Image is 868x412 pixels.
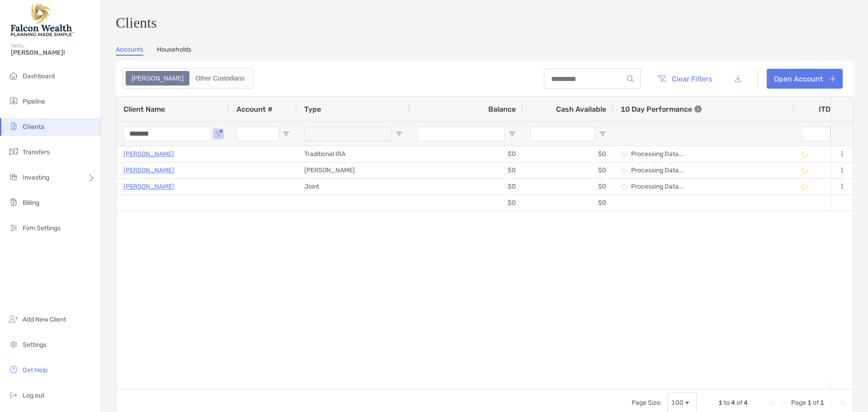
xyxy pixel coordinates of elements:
[828,399,835,407] div: Next Page
[807,399,811,407] span: 1
[744,399,748,407] span: 4
[627,76,634,82] img: input icon
[8,313,19,324] img: add_new_client icon
[599,130,606,137] button: Open Filter Menu
[802,184,808,190] img: Processing Data icon
[123,165,174,176] a: [PERSON_NAME]
[123,105,165,114] span: Client Name
[650,69,719,89] button: Clear Filters
[8,171,19,182] img: investing icon
[819,105,841,114] div: ITD
[802,151,808,157] img: Processing Data icon
[23,148,50,156] span: Transfers
[530,127,595,141] input: Cash Available Filter Input
[621,151,627,157] img: Processing Data icon
[417,127,505,141] input: Balance Filter Input
[621,97,702,121] div: 10 Day Performance
[23,123,44,131] span: Clients
[769,399,777,407] div: First Page
[780,399,788,407] div: Previous Page
[23,199,39,207] span: Billing
[621,184,627,190] img: Processing Data icon
[724,399,730,407] span: to
[8,222,19,233] img: firm-settings icon
[23,392,44,399] span: Log out
[236,105,273,114] span: Account #
[116,46,143,56] a: Accounts
[523,162,613,178] div: $0
[23,224,61,232] span: Firm Settings
[11,4,74,36] img: Falcon Wealth Planning Logo
[116,14,854,31] h3: Clients
[631,183,684,190] p: Processing Data...
[23,341,47,349] span: Settings
[283,130,290,137] button: Open Filter Menu
[23,366,47,374] span: Get Help
[839,399,846,407] div: Last Page
[8,389,19,400] img: logout icon
[297,162,410,178] div: [PERSON_NAME]
[8,70,19,81] img: dashboard icon
[8,95,19,106] img: pipeline icon
[523,146,613,162] div: $0
[8,121,19,132] img: clients icon
[23,174,49,181] span: Investing
[813,399,819,407] span: of
[802,167,808,174] img: Processing Data icon
[123,181,174,192] a: [PERSON_NAME]
[123,68,254,89] div: segmented control
[8,364,19,375] img: get-help icon
[23,316,66,323] span: Add New Client
[410,195,523,211] div: $0
[631,150,684,158] p: Processing Data...
[297,179,410,194] div: Joint
[523,179,613,194] div: $0
[631,166,684,174] p: Processing Data...
[123,127,211,141] input: Client Name Filter Input
[488,105,516,114] span: Balance
[304,105,321,114] span: Type
[23,72,55,80] span: Dashboard
[523,195,613,211] div: $0
[718,399,722,407] span: 1
[8,339,19,350] img: settings icon
[396,130,403,137] button: Open Filter Menu
[23,98,45,105] span: Pipeline
[791,399,806,407] span: Page
[410,162,523,178] div: $0
[671,399,684,407] div: 100
[767,69,843,89] a: Open Account
[8,146,19,157] img: transfers icon
[297,146,410,162] div: Traditional IRA
[215,130,222,137] button: Open Filter Menu
[802,127,830,141] input: ITD Filter Input
[410,179,523,194] div: $0
[410,146,523,162] div: $0
[8,197,19,208] img: billing icon
[632,399,662,407] div: Page Size:
[157,46,191,56] a: Households
[190,72,250,85] div: Other Custodians
[736,399,742,407] span: of
[11,49,95,57] span: [PERSON_NAME]!
[236,127,279,141] input: Account # Filter Input
[621,167,627,174] img: Processing Data icon
[820,399,824,407] span: 1
[556,105,606,114] span: Cash Available
[731,399,735,407] span: 4
[509,130,516,137] button: Open Filter Menu
[127,72,189,85] div: Zoe
[123,148,174,160] a: [PERSON_NAME]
